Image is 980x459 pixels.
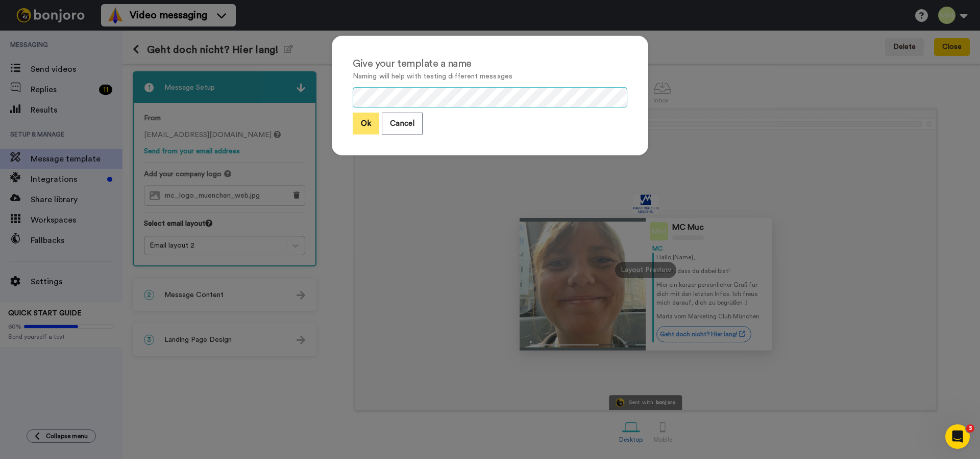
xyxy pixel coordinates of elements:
[382,113,423,134] button: Cancel
[945,424,970,449] iframe: Intercom live chat
[353,113,379,134] button: Ok
[353,57,627,71] div: Give your template a name
[353,71,627,82] p: Naming will help with testing different messages
[966,424,974,433] span: 3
